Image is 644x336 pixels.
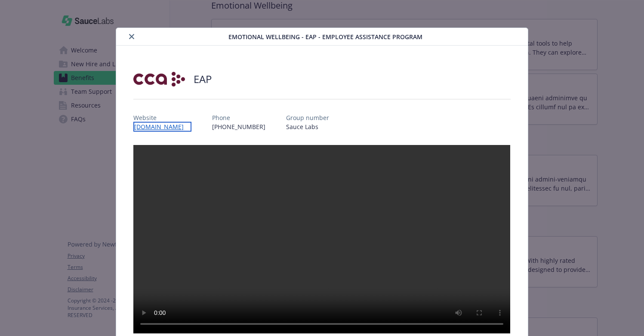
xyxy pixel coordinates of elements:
[133,113,191,122] p: Website
[228,32,422,41] span: Emotional Wellbeing - EAP - Employee Assistance Program
[133,66,185,92] img: Corporate Counseling Associates, Inc (CCA)
[286,113,329,122] p: Group number
[133,122,191,132] a: [DOMAIN_NAME]
[126,31,137,42] button: close
[212,113,265,122] p: Phone
[286,122,329,131] p: Sauce Labs
[212,122,265,131] p: [PHONE_NUMBER]
[194,72,212,86] h2: EAP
